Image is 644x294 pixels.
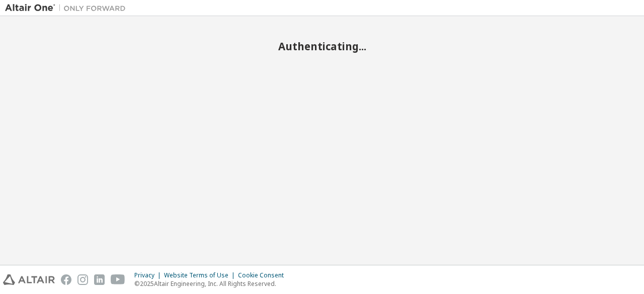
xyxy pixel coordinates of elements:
[3,274,55,285] img: altair_logo.svg
[5,40,639,53] h2: Authenticating...
[134,271,164,279] div: Privacy
[5,3,131,13] img: Altair One
[164,271,238,279] div: Website Terms of Use
[111,274,125,285] img: youtube.svg
[134,279,290,288] p: © 2025 Altair Engineering, Inc. All Rights Reserved.
[238,271,290,279] div: Cookie Consent
[77,274,88,285] img: instagram.svg
[61,274,71,285] img: facebook.svg
[94,274,105,285] img: linkedin.svg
